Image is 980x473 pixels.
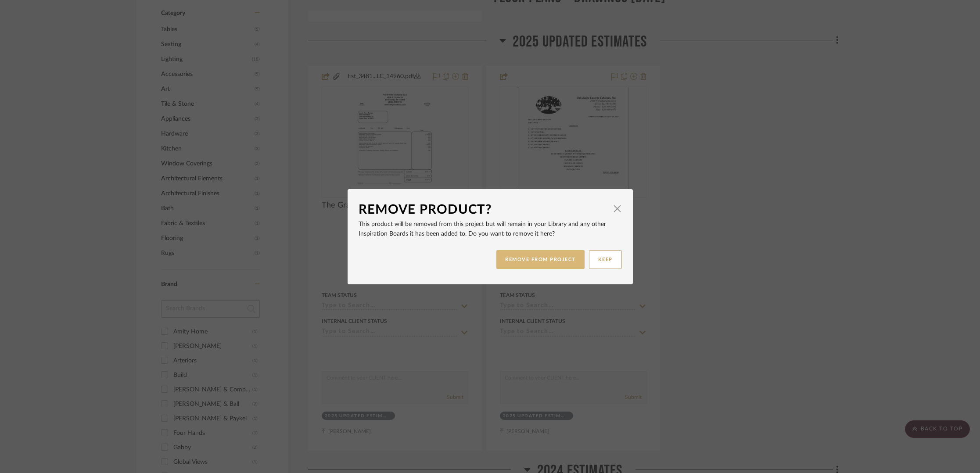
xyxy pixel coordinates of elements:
button: KEEP [589,250,622,269]
button: Close [609,200,626,218]
p: This product will be removed from this project but will remain in your Library and any other Insp... [359,219,622,239]
div: Remove Product? [359,200,609,219]
dialog-header: Remove Product? [359,200,622,219]
button: REMOVE FROM PROJECT [496,250,585,269]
